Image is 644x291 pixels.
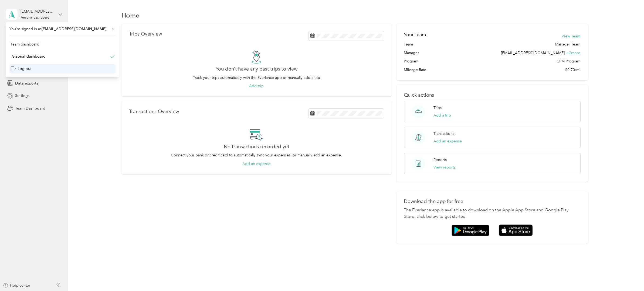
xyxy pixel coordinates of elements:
p: Transactions Overview [129,109,179,114]
span: CPM Program [557,58,581,64]
span: [EMAIL_ADDRESS][DOMAIN_NAME] [42,27,106,31]
h2: Your Team [404,31,426,38]
div: Personal dashboard [11,54,46,59]
button: Add an expense [433,138,462,144]
button: Help center [3,283,30,288]
button: Add an expense [242,161,271,167]
span: [EMAIL_ADDRESS][DOMAIN_NAME] [501,51,565,55]
div: [EMAIL_ADDRESS][DOMAIN_NAME] [21,9,54,14]
img: Google play [452,225,489,236]
span: Program [404,58,419,64]
span: $0.70/mi [565,67,581,73]
button: Add trip [249,83,264,89]
p: Trips Overview [129,31,162,37]
p: Quick actions [404,92,581,98]
span: Team [404,41,413,47]
div: Personal dashboard [21,16,49,19]
p: Trips [433,105,442,111]
p: Download the app for free [404,199,581,204]
button: View Team [562,33,581,39]
p: Transactions [433,131,454,136]
span: Manager [404,50,419,56]
button: View reports [433,164,455,170]
p: The Everlance app is available to download on the Apple App Store and Google Play Store, click be... [404,207,581,220]
p: Track your trips automatically with the Everlance app or manually add a trip [193,75,320,80]
p: Reports [433,157,447,163]
iframe: Everlance-gr Chat Button Frame [614,261,644,291]
p: Connect your bank or credit card to automatically sync your expenses, or manually add an expense. [171,152,342,158]
h1: Home [121,12,140,18]
span: Manager Team [555,41,581,47]
img: App store [499,225,533,236]
span: You’re signed in as [9,26,116,32]
span: Team Dashboard [15,106,45,111]
h2: No transactions recorded yet [224,144,289,150]
button: Add a trip [433,113,451,118]
span: Mileage Rate [404,67,426,73]
span: Settings [15,93,29,99]
h2: You don’t have any past trips to view [216,66,297,72]
div: Log out [11,66,31,72]
span: Data exports [15,80,38,86]
span: + 2 more [567,51,581,55]
div: Team dashboard [11,41,39,47]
